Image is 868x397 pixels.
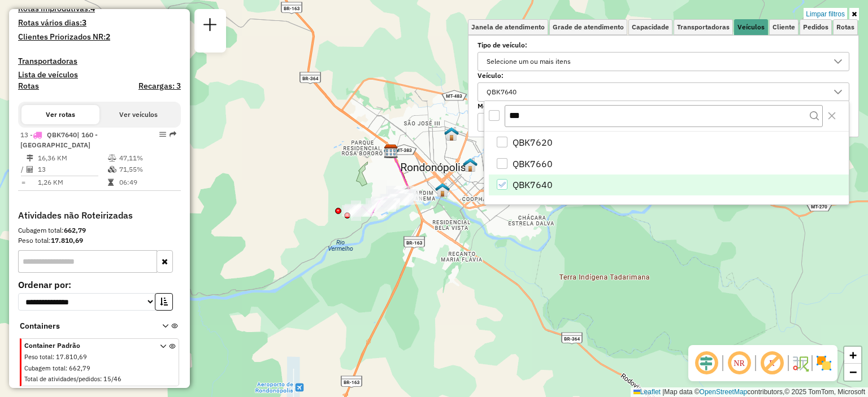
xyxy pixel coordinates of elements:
i: % de utilização do peso [108,155,116,162]
strong: 4 [90,3,95,14]
td: 13 [37,164,107,175]
td: 06:49 [119,177,176,188]
td: = [20,177,26,188]
span: Container Padrão [24,341,146,351]
td: 71,55% [119,164,176,175]
i: Total de Atividades [27,166,33,173]
span: Grade de atendimento [553,24,624,30]
button: Ver veículos [99,105,177,124]
span: Containers [20,320,147,332]
i: Tempo total em rota [108,179,114,186]
a: OpenStreetMap [700,388,748,396]
label: Veículo: [478,71,849,81]
a: Leaflet [633,388,661,396]
button: Ordem crescente [155,293,173,311]
span: + [849,348,857,362]
span: QBK7640 [47,130,77,139]
div: Peso total: [18,235,181,246]
span: : [66,364,67,372]
span: Exibir rótulo [758,350,785,377]
li: QBK7620 [489,132,849,153]
a: Zoom in [844,347,861,364]
span: Pedidos [803,24,828,30]
a: Limpar filtros [804,8,847,20]
img: Warecloud Casa Jardim Monte Líbano [444,126,459,141]
label: Tipo de veículo: [478,40,849,50]
a: Rotas [18,81,39,91]
li: QBK7660 [489,153,849,174]
label: Ordenar por: [18,278,181,291]
a: Zoom out [844,364,861,381]
span: Ocultar NR [726,350,753,377]
img: WCL Vila Cardoso [463,158,478,172]
strong: 3 [82,18,86,28]
td: / [20,164,26,175]
a: Ocultar filtros [849,8,859,20]
td: 16,36 KM [37,152,107,164]
i: Distância Total [27,155,33,162]
span: Rotas [836,24,854,30]
span: 17.810,69 [56,353,87,361]
div: Cubagem total: [18,225,181,235]
span: − [849,365,857,379]
span: : [100,375,102,383]
span: Cliente [772,24,795,30]
div: Map data © contributors,© 2025 TomTom, Microsoft [631,387,868,397]
h4: Atividades não Roteirizadas [18,210,181,221]
strong: 17.810,69 [51,236,83,245]
span: : [53,353,54,361]
ul: Option List [484,132,849,195]
span: 15/46 [103,375,121,383]
img: Exibir/Ocultar setores [815,354,833,372]
h4: Clientes Priorizados NR: [18,32,181,42]
div: QBK7640 [483,83,520,101]
label: Motorista: [478,101,849,111]
h4: Lista de veículos [18,70,181,80]
img: CDD Rondonópolis [384,144,398,159]
div: Selecione um ou mais itens [483,114,575,132]
strong: 662,79 [64,226,86,234]
li: QBK7640 [489,174,849,196]
h4: Recargas: 3 [138,81,181,91]
em: Rota exportada [170,131,176,138]
td: 1,26 KM [37,177,107,188]
img: Fluxo de ruas [791,354,809,372]
i: % de utilização da cubagem [108,166,116,173]
em: Opções [159,131,166,138]
div: All items unselected [489,110,500,121]
div: Selecione um ou mais itens [483,53,575,71]
button: Close [823,107,841,125]
span: Total de atividades/pedidos [24,375,100,383]
a: Nova sessão e pesquisa [199,14,222,39]
span: | 160 - [GEOGRAPHIC_DATA] [20,130,98,149]
img: 120 UDC Light Centro A [435,182,450,197]
h4: Transportadoras [18,56,181,66]
span: Peso total [24,353,53,361]
span: Veículos [737,24,765,30]
span: QBK7660 [513,157,553,171]
span: Cubagem total [24,364,66,372]
span: Capacidade [632,24,669,30]
span: Janela de atendimento [471,24,545,30]
span: QBK7620 [513,136,553,149]
span: 13 - [20,130,98,149]
span: Ocultar deslocamento [693,350,720,377]
span: | [662,388,664,396]
span: QBK7640 [513,178,553,191]
h4: Rotas improdutivas: [18,4,181,14]
td: 47,11% [119,152,176,164]
h4: Rotas vários dias: [18,18,181,28]
button: Ver rotas [21,105,99,124]
span: 662,79 [69,364,90,372]
span: Transportadoras [677,24,730,30]
strong: 2 [106,32,110,42]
